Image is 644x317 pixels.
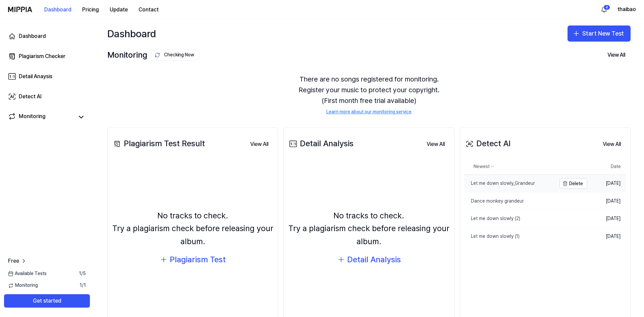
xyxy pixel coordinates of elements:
button: Pricing [77,3,104,16]
div: Detect AI [19,93,42,101]
div: Let me down slowly (2) [464,215,520,222]
a: Dance monkey grandeur [464,193,587,210]
a: Monitoring [8,112,74,122]
a: Let me down slowly (1) [464,228,587,245]
div: Plagiarism Test Result [112,137,205,150]
td: [DATE] [587,227,626,245]
span: Monitoring [8,282,38,289]
div: Detail Analysis [288,137,354,150]
div: Monitoring [107,49,200,61]
div: Detect AI [464,137,511,150]
td: [DATE] [587,175,626,193]
button: Checking Now [151,49,200,61]
button: 알림4 [599,4,609,15]
a: Update [104,0,133,19]
button: Plagiarism Test [160,253,226,266]
button: View All [245,138,274,151]
button: Detail Analysis [337,253,401,266]
a: Detail Anaysis [4,68,90,85]
img: logo [8,7,32,12]
div: Plagiarism Test [170,253,226,266]
button: Contact [133,3,164,16]
div: Dance monkey grandeur [464,198,524,205]
span: Free [8,257,19,265]
img: 알림 [600,5,608,13]
span: 1 / 1 [79,282,86,289]
button: Delete [559,178,587,189]
td: [DATE] [587,192,626,210]
div: Plagiarism Checker [19,52,65,60]
a: View All [421,137,450,151]
button: thaibao [618,5,636,13]
a: Free [8,257,27,265]
span: 1 / 5 [79,270,86,277]
div: Let me down slowly_Grandeur [464,180,535,187]
a: Plagiarism Checker [4,48,90,64]
a: View All [597,137,626,151]
div: 4 [603,5,610,10]
a: Dashboard [4,28,90,44]
button: Update [104,3,133,16]
div: There are no songs registered for monitoring. Register your music to protect your copyright. (Fir... [107,66,631,123]
div: No tracks to check. Try a plagiarism check before releasing your album. [112,209,274,248]
div: Dashboard [107,25,156,42]
a: View All [245,137,274,151]
th: Date [587,159,626,175]
button: View All [597,138,626,151]
a: Detect AI [4,89,90,105]
a: Learn more about our monitoring service [326,109,412,115]
span: Available Tests [8,270,47,277]
button: View All [602,48,631,62]
div: No tracks to check. Try a plagiarism check before releasing your album. [288,209,450,248]
a: Let me down slowly (2) [464,210,587,227]
button: Start New Test [568,25,631,42]
div: Dashboard [19,32,46,40]
div: Monitoring [19,112,46,122]
button: Get started [4,294,90,308]
div: Let me down slowly (1) [464,233,520,240]
button: View All [421,138,450,151]
button: Dashboard [39,3,77,16]
a: Let me down slowly_Grandeur [464,175,556,192]
td: [DATE] [587,210,626,228]
div: Detail Anaysis [19,72,52,81]
div: Detail Analysis [347,253,401,266]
